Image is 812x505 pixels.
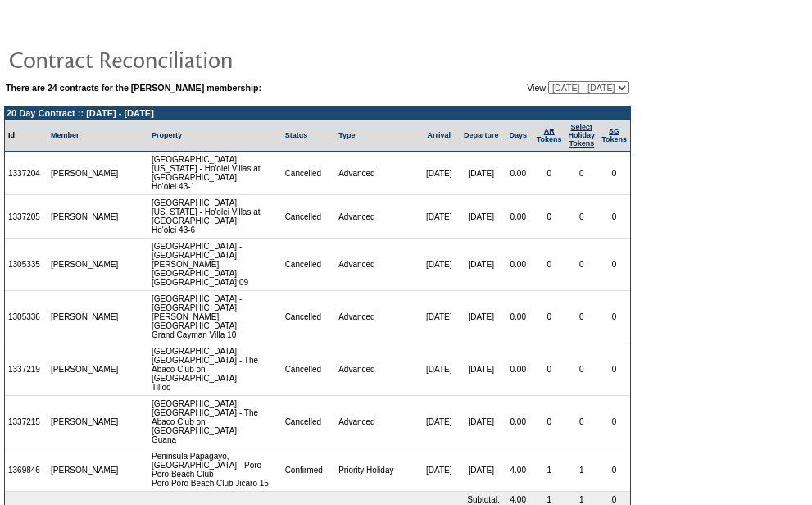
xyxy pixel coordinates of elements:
[5,291,48,343] td: 1305336
[282,343,336,396] td: Cancelled
[51,131,79,139] a: Member
[48,195,122,239] td: [PERSON_NAME]
[460,396,503,448] td: [DATE]
[565,343,599,396] td: 0
[338,131,355,139] a: Type
[460,195,503,239] td: [DATE]
[148,239,282,291] td: [GEOGRAPHIC_DATA] - [GEOGRAPHIC_DATA][PERSON_NAME], [GEOGRAPHIC_DATA] [GEOGRAPHIC_DATA] 09
[460,291,503,343] td: [DATE]
[335,396,418,448] td: Advanced
[565,239,599,291] td: 0
[598,239,630,291] td: 0
[460,239,503,291] td: [DATE]
[533,343,565,396] td: 0
[503,396,533,448] td: 0.00
[48,448,122,492] td: [PERSON_NAME]
[282,152,336,195] td: Cancelled
[509,131,527,139] a: Days
[5,152,48,195] td: 1337204
[282,195,336,239] td: Cancelled
[5,343,48,396] td: 1337219
[6,83,261,93] b: There are 24 contracts for the [PERSON_NAME] membership:
[148,152,282,195] td: [GEOGRAPHIC_DATA], [US_STATE] - Ho'olei Villas at [GEOGRAPHIC_DATA] Ho'olei 43-1
[5,448,48,492] td: 1369846
[418,343,459,396] td: [DATE]
[533,448,565,492] td: 1
[48,152,122,195] td: [PERSON_NAME]
[503,448,533,492] td: 4.00
[565,291,599,343] td: 0
[48,239,122,291] td: [PERSON_NAME]
[5,396,48,448] td: 1337215
[5,239,48,291] td: 1305335
[48,396,122,448] td: [PERSON_NAME]
[148,396,282,448] td: [GEOGRAPHIC_DATA], [GEOGRAPHIC_DATA] - The Abaco Club on [GEOGRAPHIC_DATA] Guana
[598,343,630,396] td: 0
[418,396,459,448] td: [DATE]
[451,81,629,94] td: View:
[598,448,630,492] td: 0
[282,448,336,492] td: Confirmed
[148,291,282,343] td: [GEOGRAPHIC_DATA] - [GEOGRAPHIC_DATA][PERSON_NAME], [GEOGRAPHIC_DATA] Grand Cayman Villa 10
[335,343,418,396] td: Advanced
[503,152,533,195] td: 0.00
[148,195,282,239] td: [GEOGRAPHIC_DATA], [US_STATE] - Ho'olei Villas at [GEOGRAPHIC_DATA] Ho'olei 43-6
[565,195,599,239] td: 0
[598,396,630,448] td: 0
[335,291,418,343] td: Advanced
[5,107,630,120] td: 20 Day Contract :: [DATE] - [DATE]
[533,291,565,343] td: 0
[5,195,48,239] td: 1337205
[418,195,459,239] td: [DATE]
[533,239,565,291] td: 0
[427,131,451,139] a: Arrival
[598,195,630,239] td: 0
[460,343,503,396] td: [DATE]
[148,448,282,492] td: Peninsula Papagayo, [GEOGRAPHIC_DATA] - Poro Poro Beach Club Poro Poro Beach Club Jicaro 15
[565,396,599,448] td: 0
[598,152,630,195] td: 0
[282,239,336,291] td: Cancelled
[48,343,122,396] td: [PERSON_NAME]
[418,291,459,343] td: [DATE]
[569,123,596,148] a: Select HolidayTokens
[335,195,418,239] td: Advanced
[285,131,308,139] a: Status
[565,152,599,195] td: 0
[565,448,599,492] td: 1
[598,291,630,343] td: 0
[418,152,459,195] td: [DATE]
[335,152,418,195] td: Advanced
[8,43,336,75] img: pgTtlContractReconciliation.gif
[418,448,459,492] td: [DATE]
[152,131,182,139] a: Property
[148,343,282,396] td: [GEOGRAPHIC_DATA], [GEOGRAPHIC_DATA] - The Abaco Club on [GEOGRAPHIC_DATA] Tilloo
[533,195,565,239] td: 0
[282,291,336,343] td: Cancelled
[335,448,418,492] td: Priority Holiday
[601,127,627,143] a: SGTokens
[460,152,503,195] td: [DATE]
[418,239,459,291] td: [DATE]
[503,195,533,239] td: 0.00
[5,120,48,152] td: Id
[503,343,533,396] td: 0.00
[48,291,122,343] td: [PERSON_NAME]
[335,239,418,291] td: Advanced
[464,131,499,139] a: Departure
[503,291,533,343] td: 0.00
[537,127,562,143] a: ARTokens
[533,396,565,448] td: 0
[460,448,503,492] td: [DATE]
[282,396,336,448] td: Cancelled
[533,152,565,195] td: 0
[503,239,533,291] td: 0.00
